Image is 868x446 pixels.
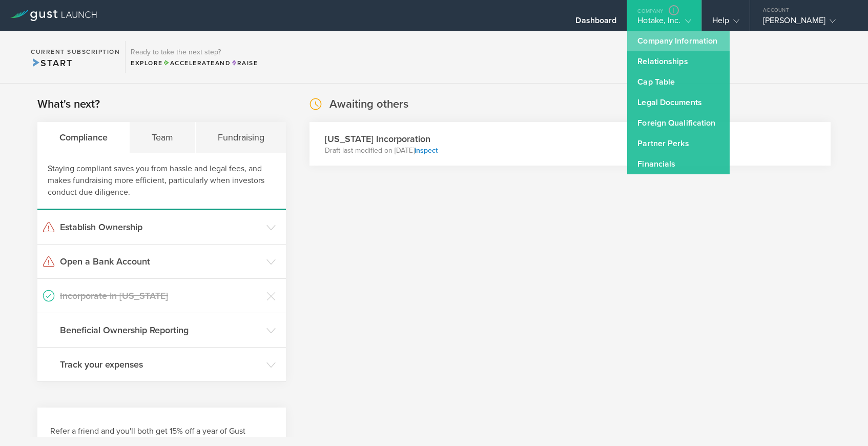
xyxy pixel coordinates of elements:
h3: Establish Ownership [60,220,261,234]
div: [PERSON_NAME] [763,15,850,31]
h2: What's next? [37,97,100,112]
h3: Incorporate in [US_STATE] [60,289,261,302]
div: Hotake, Inc. [637,15,691,31]
div: Ready to take the next step?ExploreAccelerateandRaise [125,41,263,73]
h3: [US_STATE] Incorporation [325,132,438,146]
h2: Awaiting others [329,97,408,112]
div: Staying compliant saves you from hassle and legal fees, and makes fundraising more efficient, par... [37,153,286,210]
div: Compliance [37,122,130,153]
span: and [163,59,231,67]
p: Draft last modified on [DATE] [325,146,438,156]
h2: Current Subscription [31,49,120,55]
div: Team [130,122,195,153]
h3: Ready to take the next step? [131,49,258,56]
div: Explore [131,58,258,68]
h3: Open a Bank Account [60,255,261,268]
h3: Beneficial Ownership Reporting [60,323,261,337]
a: inspect [415,146,438,155]
div: Dashboard [575,15,616,31]
div: Help [712,15,739,31]
div: Fundraising [196,122,286,153]
span: Accelerate [163,59,215,67]
span: Start [31,57,72,69]
h3: Track your expenses [60,358,261,371]
span: Raise [231,59,258,67]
